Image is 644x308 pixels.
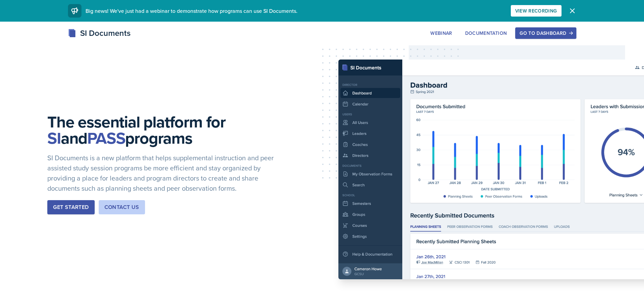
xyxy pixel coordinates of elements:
div: Documentation [465,30,507,36]
div: Webinar [430,30,452,36]
div: Get Started [53,203,89,211]
button: View Recording [511,5,562,17]
button: Contact Us [99,200,145,214]
div: Contact Us [104,203,139,211]
div: SI Documents [68,27,130,39]
button: Webinar [426,27,456,39]
button: Documentation [461,27,511,39]
span: Big news! We've just had a webinar to demonstrate how programs can use SI Documents. [86,7,297,15]
button: Get Started [47,200,94,214]
button: Go to Dashboard [515,27,576,39]
div: View Recording [515,8,557,14]
div: Go to Dashboard [520,30,572,36]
